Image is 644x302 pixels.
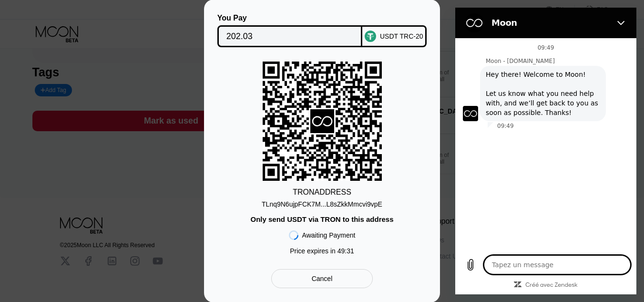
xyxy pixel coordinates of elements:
[262,200,382,208] div: TLnq9N6ujpFCK7M...L8sZkkMmcvi9vpE
[250,215,393,223] div: Only send USDT via TRON to this address
[290,247,354,255] div: Price expires in
[312,274,333,283] div: Cancel
[218,14,426,47] div: You PayUSDT TRC-20
[217,14,363,22] div: You Pay
[337,247,354,255] span: 49 : 31
[262,197,382,208] div: TLnq9N6ujpFCK7M...L8sZkkMmcvi9vpE
[293,188,351,197] div: TRON ADDRESS
[271,269,373,288] div: Cancel
[302,231,356,239] div: Awaiting Payment
[455,8,636,294] iframe: Fenêtre de messagerie
[380,32,423,40] div: USDT TRC-20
